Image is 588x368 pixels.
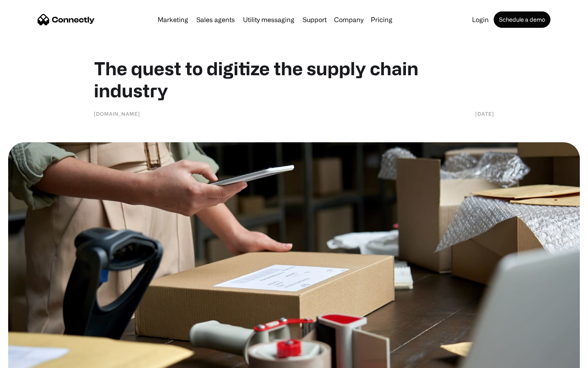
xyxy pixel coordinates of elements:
[367,16,396,23] a: Pricing
[16,354,49,365] ul: Language list
[469,16,492,23] a: Login
[240,16,298,23] a: Utility messaging
[332,14,366,25] div: Company
[154,16,192,23] a: Marketing
[94,57,494,101] h1: The quest to digitize the supply chain industry
[193,16,238,23] a: Sales agents
[334,14,363,25] div: Company
[494,11,550,28] a: Schedule a demo
[475,110,494,118] div: [DATE]
[299,16,330,23] a: Support
[8,354,49,365] aside: Language selected: English
[38,13,95,26] a: home
[94,110,140,118] div: [DOMAIN_NAME]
